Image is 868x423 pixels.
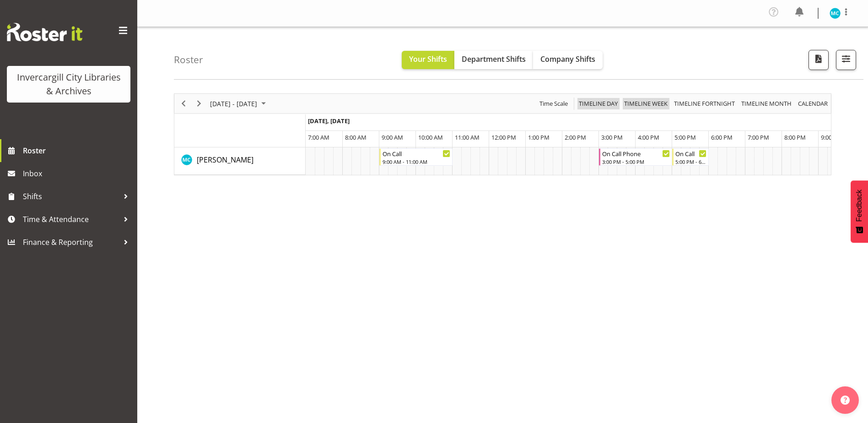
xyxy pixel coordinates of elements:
button: Feedback - Show survey [851,180,868,243]
span: 6:00 PM [711,133,733,141]
button: September 01 - 07, 2025 [209,98,270,109]
span: 4:00 PM [638,133,659,141]
span: 8:00 AM [345,133,367,141]
span: 11:00 AM [455,133,480,141]
div: Michelle Cunningham"s event - On Call Begin From Monday, September 1, 2025 at 9:00:00 AM GMT+12:0... [379,148,453,166]
div: On Call Phone [602,149,670,158]
span: Timeline Day [578,98,619,109]
div: Timeline Week of September 5, 2025 [174,93,831,175]
span: [DATE] - [DATE] [209,98,258,109]
span: Company Shifts [540,54,595,64]
div: On Call [383,149,450,158]
span: 3:00 PM [601,133,623,141]
td: Michelle Cunningham resource [174,147,306,175]
span: 9:00 AM [382,133,403,141]
div: Invercargill City Libraries & Archives [16,70,121,98]
span: Feedback [855,190,863,222]
span: Time & Attendance [23,212,119,226]
span: Department Shifts [462,54,526,64]
span: 1:00 PM [528,133,550,141]
button: Timeline Day [577,98,620,109]
span: 7:00 AM [308,133,329,141]
button: Your Shifts [402,51,454,69]
a: [PERSON_NAME] [197,154,253,165]
span: 10:00 AM [418,133,443,141]
span: calendar [797,98,829,109]
button: Timeline Week [623,98,669,109]
span: Time Scale [539,98,569,109]
span: 9:00 PM [821,133,842,141]
button: Previous [178,98,190,109]
span: Finance & Reporting [23,235,119,249]
div: 3:00 PM - 5:00 PM [602,158,670,165]
div: 5:00 PM - 6:00 PM [675,158,706,165]
button: Company Shifts [533,51,603,69]
span: Timeline Week [623,98,669,109]
span: 5:00 PM [674,133,696,141]
div: Next [191,94,207,113]
span: [DATE], [DATE] [308,117,350,125]
button: Month [797,98,830,109]
button: Filter Shifts [836,50,856,70]
span: 7:00 PM [748,133,769,141]
img: Rosterit website logo [7,23,82,41]
div: 9:00 AM - 11:00 AM [383,158,450,165]
button: Next [193,98,205,109]
span: Roster [23,144,133,157]
button: Department Shifts [454,51,533,69]
button: Time Scale [538,98,570,109]
span: Timeline Fortnight [673,98,736,109]
div: On Call [675,149,706,158]
button: Fortnight [673,98,737,109]
span: Timeline Month [740,98,793,109]
button: Timeline Month [740,98,793,109]
img: help-xxl-2.png [841,396,850,405]
div: Michelle Cunningham"s event - On Call Begin From Monday, September 1, 2025 at 5:00:00 PM GMT+12:0... [672,148,709,166]
span: 2:00 PM [565,133,586,141]
img: michelle-cunningham11683.jpg [830,8,841,19]
span: 12:00 PM [491,133,516,141]
span: Shifts [23,190,119,203]
span: Inbox [23,167,133,180]
h4: Roster [174,54,203,65]
div: Michelle Cunningham"s event - On Call Phone Begin From Monday, September 1, 2025 at 3:00:00 PM GM... [599,148,672,166]
span: Your Shifts [409,54,447,64]
span: 8:00 PM [784,133,806,141]
div: Previous [176,94,191,113]
button: Download a PDF of the roster according to the set date range. [809,50,829,70]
